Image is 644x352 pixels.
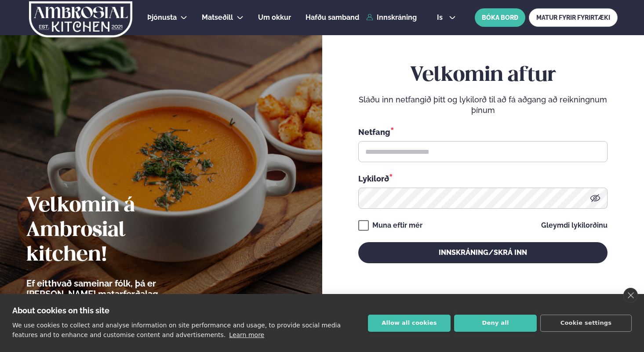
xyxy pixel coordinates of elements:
[437,14,445,21] span: is
[306,12,359,23] a: Hafðu samband
[258,12,291,23] a: Um okkur
[258,13,291,22] span: Um okkur
[529,8,618,27] a: MATUR FYRIR FYRIRTÆKI
[368,315,451,332] button: Allow all cookies
[541,222,608,229] a: Gleymdi lykilorðinu
[623,288,638,303] a: close
[12,322,341,338] p: We use cookies to collect and analyse information on site performance and usage, to provide socia...
[475,8,525,27] button: BÓKA BORÐ
[28,1,133,37] img: logo
[358,94,608,116] p: Sláðu inn netfangið þitt og lykilorð til að fá aðgang að reikningnum þínum
[26,194,209,268] h2: Velkomin á Ambrosial kitchen!
[430,14,463,21] button: is
[358,63,608,88] h2: Velkomin aftur
[202,12,233,23] a: Matseðill
[147,13,177,22] span: Þjónusta
[26,278,209,299] p: Ef eitthvað sameinar fólk, þá er [PERSON_NAME] matarferðalag.
[454,315,537,332] button: Deny all
[358,173,608,184] div: Lykilorð
[147,12,177,23] a: Þjónusta
[306,13,359,22] span: Hafðu samband
[358,242,608,263] button: Innskráning/Skrá inn
[202,13,233,22] span: Matseðill
[229,331,264,338] a: Learn more
[366,14,417,22] a: Innskráning
[358,126,608,138] div: Netfang
[12,306,109,315] strong: About cookies on this site
[540,315,632,332] button: Cookie settings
